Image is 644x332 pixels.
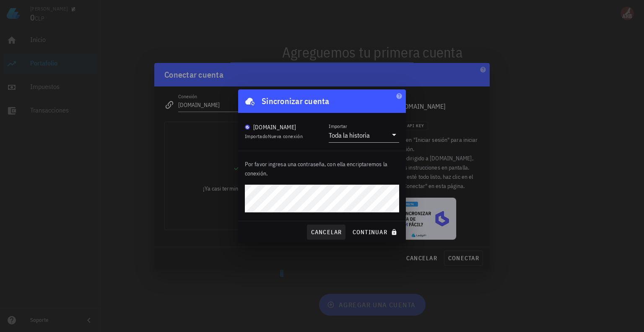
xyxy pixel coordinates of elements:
div: Sincronizar cuenta [262,94,330,108]
span: continuar [352,228,399,236]
button: continuar [349,225,402,240]
label: Importar [329,123,347,129]
span: Nueva conexión [268,133,303,139]
button: cancelar [307,225,345,240]
p: Por favor ingresa una contraseña, con ella encriptaremos la conexión. [245,159,399,178]
span: cancelar [310,228,342,236]
img: BudaPuntoCom [245,125,250,130]
span: Importado [245,133,303,139]
div: ImportarToda la historia [329,128,399,142]
div: [DOMAIN_NAME] [253,123,296,131]
div: Toda la historia [329,131,370,139]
